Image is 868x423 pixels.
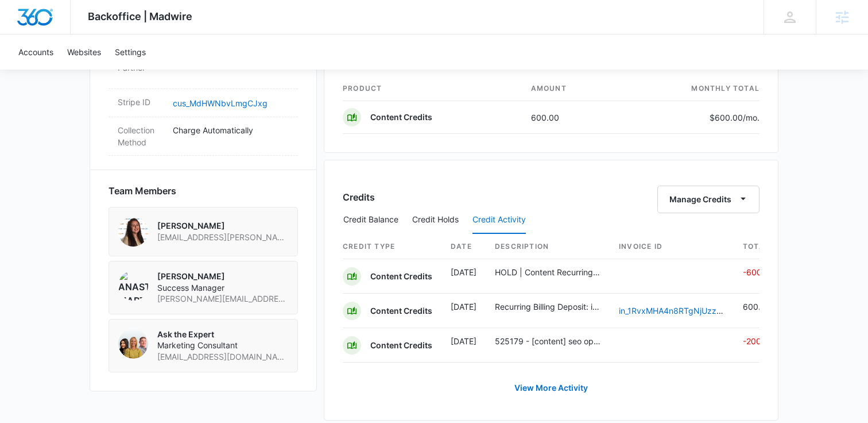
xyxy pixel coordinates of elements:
p: [PERSON_NAME] [157,220,288,232]
span: /mo. [743,113,759,122]
dt: Collection Method [118,124,164,148]
p: [DATE] [451,301,476,313]
dt: Stripe ID [118,96,164,108]
img: Ask the Expert [118,329,148,359]
button: Credit Activity [472,206,526,234]
img: Audriana Talamantes [118,217,148,247]
span: [PERSON_NAME][EMAIL_ADDRESS][PERSON_NAME][DOMAIN_NAME] [157,293,288,305]
p: [DATE] [451,335,476,347]
span: Backoffice | Madwire [88,10,192,22]
p: Recurring Billing Deposit: in_1RvxMHA4n8RTgNjUzzckzDDC [495,301,600,313]
div: Stripe IDcus_MdHWNbvLmgCJxg [108,89,298,117]
a: Accounts [11,34,60,70]
span: Marketing Consultant [157,340,288,351]
p: 525179 - [content] seo optimization [495,335,600,347]
a: View More Activity [503,374,599,402]
th: Date [441,234,486,259]
p: 600.00 [743,301,774,313]
th: Total [734,234,774,259]
h3: Credits [343,190,375,204]
p: Content Credits [370,111,432,123]
div: Partner- [108,55,298,89]
th: Invoice ID [610,234,734,259]
a: Websites [60,34,108,70]
th: product [343,76,522,101]
button: Credit Balance [343,206,398,234]
th: Credit Type [343,234,441,259]
p: $600.00 [706,111,759,124]
p: Content Credits [370,305,432,317]
img: Anastasia Martin-Wegryn [118,271,148,301]
p: [PERSON_NAME] [157,271,288,282]
p: -600.00 [743,266,774,278]
a: cus_MdHWNbvLmgCJxg [173,98,268,108]
p: Ask the Expert [157,329,288,340]
p: -200.00 [743,335,774,347]
p: Charge Automatically [173,124,289,136]
th: Description [486,234,610,259]
a: Settings [108,34,153,70]
th: monthly total [619,76,759,101]
p: Content Credits [370,271,432,282]
span: Success Manager [157,282,288,294]
th: amount [522,76,620,101]
span: [EMAIL_ADDRESS][PERSON_NAME][DOMAIN_NAME] [157,232,288,243]
button: Manage Credits [657,186,759,213]
td: 600.00 [522,101,620,134]
p: [DATE] [451,266,476,278]
div: Collection MethodCharge Automatically [108,117,298,156]
span: Team Members [108,184,176,198]
p: Content Credits [370,340,432,351]
button: Credit Holds [412,206,459,234]
p: HOLD | Content Recurring - M36751 [495,266,600,278]
span: [EMAIL_ADDRESS][DOMAIN_NAME] [157,351,288,363]
a: in_1RvxMHA4n8RTgNjUzzckzDDC [619,306,747,316]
